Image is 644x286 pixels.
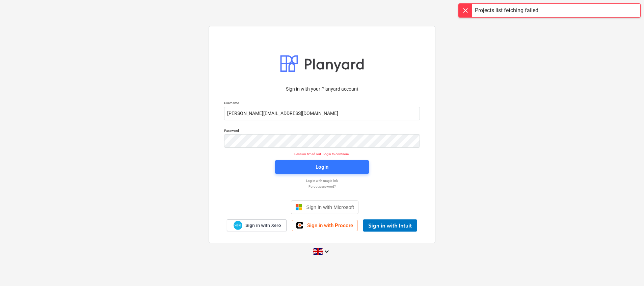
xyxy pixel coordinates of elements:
a: Log in with magic link [221,178,423,183]
div: Login [316,163,328,171]
span: Sign in with Microsoft [306,204,354,210]
div: Projects list fetching failed [475,6,538,15]
span: Sign in with Procore [307,222,353,229]
a: Forgot password? [221,184,423,189]
input: Username [224,107,420,120]
i: keyboard_arrow_down [323,247,331,256]
img: Xero logo [234,221,242,230]
p: Password [224,128,420,134]
img: Microsoft logo [295,204,302,211]
a: Sign in with Xero [227,219,287,231]
a: Sign in with Procore [292,220,357,231]
p: Sign in with your Planyard account [224,86,420,93]
p: Session timed out. Login to continue. [220,152,424,156]
span: Sign in with Xero [245,222,281,229]
button: Login [275,160,369,174]
p: Username [224,101,420,106]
